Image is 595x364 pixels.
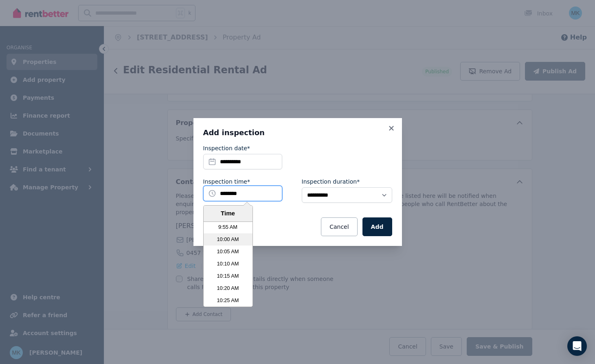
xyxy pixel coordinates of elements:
[206,209,250,218] div: Time
[203,178,250,186] label: Inspection time*
[321,217,357,236] button: Cancel
[567,336,587,356] div: Open Intercom Messenger
[203,128,392,138] h3: Add inspection
[204,270,252,282] li: 10:15 AM
[204,222,252,307] ul: Time
[302,178,360,186] label: Inspection duration*
[204,233,252,246] li: 10:00 AM
[362,217,392,236] button: Add
[204,221,252,233] li: 9:55 AM
[203,144,250,152] label: Inspection date*
[204,246,252,258] li: 10:05 AM
[204,307,252,319] li: 10:30 AM
[204,258,252,270] li: 10:10 AM
[204,294,252,307] li: 10:25 AM
[204,282,252,294] li: 10:20 AM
